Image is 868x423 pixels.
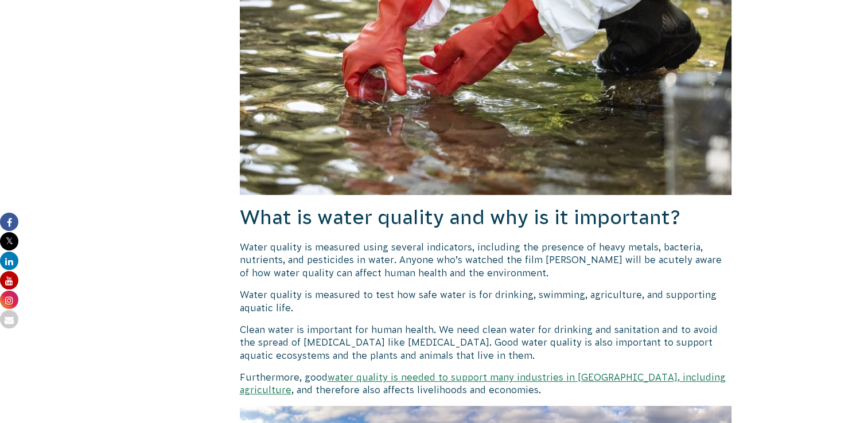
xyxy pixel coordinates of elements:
a: water quality is needed to support many industries in [GEOGRAPHIC_DATA], including agriculture [240,372,726,395]
p: Water quality is measured to test how safe water is for drinking, swimming, agriculture, and supp... [240,288,732,314]
p: Water quality is measured using several indicators, including the presence of heavy metals, bacte... [240,241,732,279]
h2: What is water quality and why is it important? [240,204,732,232]
p: Furthermore, good , and therefore also affects livelihoods and economies. [240,371,732,397]
p: Clean water is important for human health. We need clean water for drinking and sanitation and to... [240,323,732,362]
